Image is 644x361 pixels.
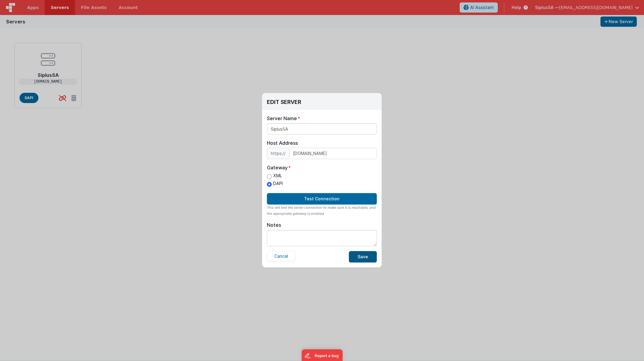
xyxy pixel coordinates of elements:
button: Cancel [267,251,295,261]
h3: EDIT SERVER [267,99,301,105]
button: Save [349,251,377,262]
div: Gateway [267,164,288,171]
label: DAPI [267,180,283,187]
input: My Server [267,123,377,135]
input: XML [267,174,272,179]
span: https:// [267,148,289,159]
label: XML [267,173,283,179]
button: Test Connection [267,193,377,205]
div: Host Address [267,139,377,147]
input: DAPI [267,182,272,187]
div: This will test the server connection to make sure it is reachable, and the appropriate gateway is... [267,205,377,217]
div: Server Name [267,115,297,122]
div: Notes [267,222,281,228]
input: IP or domain name [289,148,377,159]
